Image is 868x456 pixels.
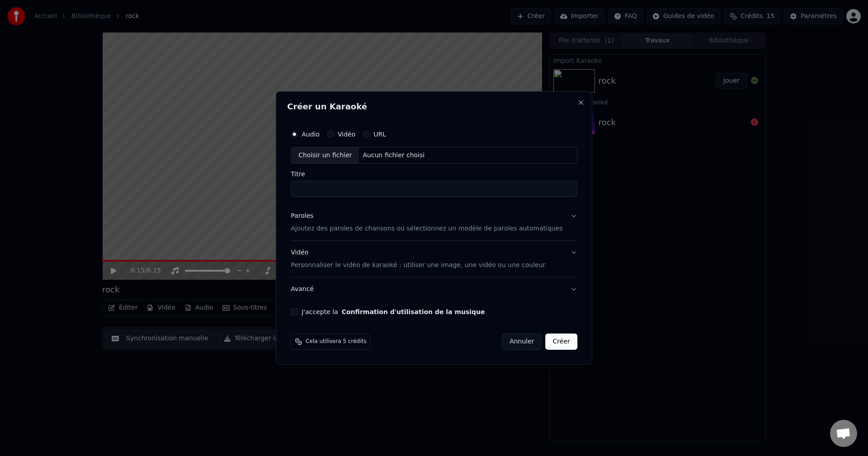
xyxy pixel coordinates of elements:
[287,103,581,111] h2: Créer un Karaoké
[546,334,577,350] button: Créer
[291,249,545,270] div: Vidéo
[338,131,355,137] label: Vidéo
[291,147,359,164] div: Choisir un fichier
[291,261,545,270] p: Personnaliser le vidéo de karaoké : utiliser une image, une vidéo ou une couleur
[291,277,577,301] button: Avancé
[291,212,313,221] div: Paroles
[302,309,485,315] label: J'accepte la
[342,309,485,315] button: J'accepte la
[291,225,563,234] p: Ajoutez des paroles de chansons ou sélectionnez un modèle de paroles automatiques
[502,334,542,350] button: Annuler
[302,131,320,137] label: Audio
[373,131,386,137] label: URL
[291,171,577,178] label: Titre
[291,241,577,277] button: VidéoPersonnaliser le vidéo de karaoké : utiliser une image, une vidéo ou une couleur
[359,151,429,160] div: Aucun fichier choisi
[291,205,577,241] button: ParolesAjoutez des paroles de chansons ou sélectionnez un modèle de paroles automatiques
[306,338,366,345] span: Cela utilisera 5 crédits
